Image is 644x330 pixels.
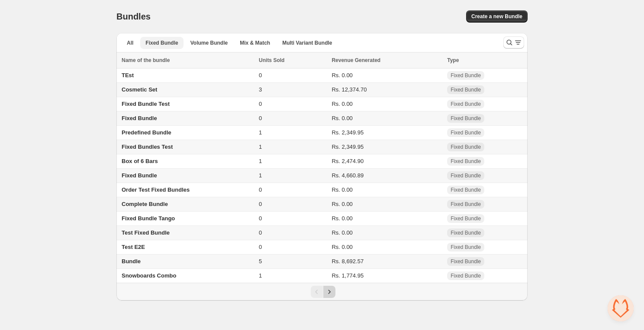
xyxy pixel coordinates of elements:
span: Fixed Bundle [451,144,481,150]
span: Predefined Bundle [122,129,171,136]
div: Type [447,56,522,65]
span: 0 [259,101,262,107]
span: Create a new Bundle [471,13,522,20]
span: All [127,39,133,46]
span: 1 [259,129,262,136]
button: Units Sold [259,56,293,65]
span: Rs. 2,349.95 [332,144,364,150]
span: Fixed Bundle [451,215,481,222]
span: Rs. 0.00 [332,186,352,193]
span: 0 [259,72,262,78]
span: Rs. 0.00 [332,215,352,222]
span: Complete Bundle [122,201,168,207]
button: Create a new Bundle [466,10,528,23]
span: Fixed Bundle [451,258,481,265]
span: Rs. 4,660.89 [332,172,364,179]
span: Box of 6 Bars [122,158,158,164]
span: Fixed Bundle [451,229,481,236]
span: Fixed Bundle [145,39,178,46]
span: Rs. 2,349.95 [332,129,364,136]
span: 0 [259,244,262,250]
span: Fixed Bundle [451,86,481,93]
span: Units Sold [259,56,284,65]
span: 0 [259,186,262,193]
span: Volume Bundle [190,39,228,46]
span: 1 [259,172,262,179]
span: 0 [259,215,262,222]
span: Fixed Bundle [451,186,481,193]
span: 3 [259,86,262,93]
span: Fixed Bundle Test [122,101,170,107]
span: Fixed Bundle [451,272,481,279]
span: Fixed Bundle [451,172,481,179]
span: Fixed Bundles Test [122,144,173,150]
span: Fixed Bundle [122,172,157,179]
button: Next [323,286,335,298]
span: Bundle [122,258,141,265]
span: Rs. 12,374.70 [332,86,367,93]
span: 5 [259,258,262,265]
span: Test E2E [122,244,145,250]
span: Fixed Bundle [451,115,481,122]
span: Revenue Generated [332,56,380,65]
span: Fixed Bundle [451,244,481,251]
span: Rs. 1,774.95 [332,272,364,279]
span: Fixed Bundle [451,72,481,79]
span: Rs. 0.00 [332,201,352,207]
span: Test Fixed Bundle [122,229,170,236]
nav: Pagination [116,283,528,301]
span: Fixed Bundle [451,101,481,108]
span: Fixed Bundle [451,158,481,165]
span: Rs. 8,692.57 [332,258,364,265]
span: Rs. 0.00 [332,72,352,78]
span: Fixed Bundle [451,129,481,136]
span: Rs. 2,474.90 [332,158,364,164]
span: 0 [259,201,262,207]
span: Fixed Bundle [451,201,481,208]
div: Open chat [608,295,634,321]
span: Mix & Match [240,39,270,46]
span: Rs. 0.00 [332,115,352,121]
span: 0 [259,115,262,121]
span: 1 [259,158,262,164]
span: Fixed Bundle [122,115,157,121]
span: TEst [122,72,134,78]
span: Order Test Fixed Bundles [122,186,190,193]
span: 1 [259,272,262,279]
span: Rs. 0.00 [332,244,352,250]
button: Search and filter results [503,36,524,49]
span: Snowboards Combo [122,272,176,279]
span: 1 [259,144,262,150]
button: Revenue Generated [332,56,389,65]
span: Fixed Bundle Tango [122,215,175,222]
span: Rs. 0.00 [332,229,352,236]
span: Multi Variant Bundle [282,39,332,46]
span: Cosmetic Set [122,86,157,93]
div: Name of the bundle [122,56,254,65]
span: Rs. 0.00 [332,101,352,107]
span: 0 [259,229,262,236]
h1: Bundles [116,11,151,22]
